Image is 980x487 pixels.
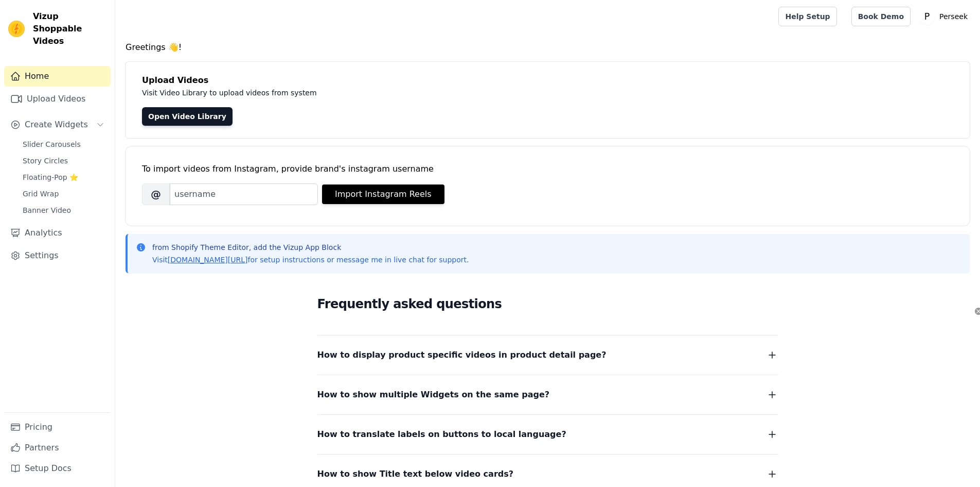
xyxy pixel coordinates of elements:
span: Slider Carousels [23,139,81,149]
text: P [924,11,930,22]
span: How to show Title text below video cards? [317,467,514,481]
p: Visit for setup instructions or message me in live chat for support. [152,255,469,265]
span: Story Circles [23,156,68,166]
button: Import Instagram Reels [322,184,444,204]
img: Vizup [8,21,25,37]
a: Upload Videos [4,89,111,109]
a: Partners [4,438,111,458]
div: To import videos from Instagram, provide brand's instagram username [142,163,953,175]
a: Banner Video [16,203,111,217]
button: How to show Title text below video cards? [317,467,778,481]
button: How to show multiple Widgets on the same page? [317,388,778,402]
p: Perseek [935,7,972,26]
p: from Shopify Theme Editor, add the Vizup App Block [152,242,469,253]
span: Banner Video [23,205,71,215]
h2: Frequently asked questions [317,294,778,314]
a: Floating-Pop ⭐ [16,170,111,184]
a: [DOMAIN_NAME][URL] [168,256,248,264]
span: Floating-Pop ⭐ [23,172,78,182]
span: Vizup Shoppable Videos [33,10,106,47]
span: Create Widgets [25,119,88,131]
a: Help Setup [778,7,836,26]
span: Grid Wrap [23,189,59,199]
a: Home [4,66,111,87]
span: How to display product specific videos in product detail page? [317,348,607,362]
span: How to translate labels on buttons to local language? [317,427,566,442]
span: @ [142,183,170,205]
a: Analytics [4,223,111,243]
button: How to display product specific videos in product detail page? [317,348,778,362]
a: Open Video Library [142,107,233,126]
button: Create Widgets [4,114,111,135]
h4: Greetings 👋! [126,41,970,54]
a: Settings [4,245,111,266]
button: P Perseek [919,7,972,26]
input: username [170,183,318,205]
span: How to show multiple Widgets on the same page? [317,388,550,402]
h4: Upload Videos [142,74,953,87]
a: Setup Docs [4,458,111,479]
a: Pricing [4,417,111,438]
button: How to translate labels on buttons to local language? [317,427,778,442]
a: Book Demo [851,7,911,26]
a: Story Circles [16,154,111,168]
a: Grid Wrap [16,187,111,201]
p: Visit Video Library to upload videos from system [142,87,603,99]
a: Slider Carousels [16,137,111,152]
